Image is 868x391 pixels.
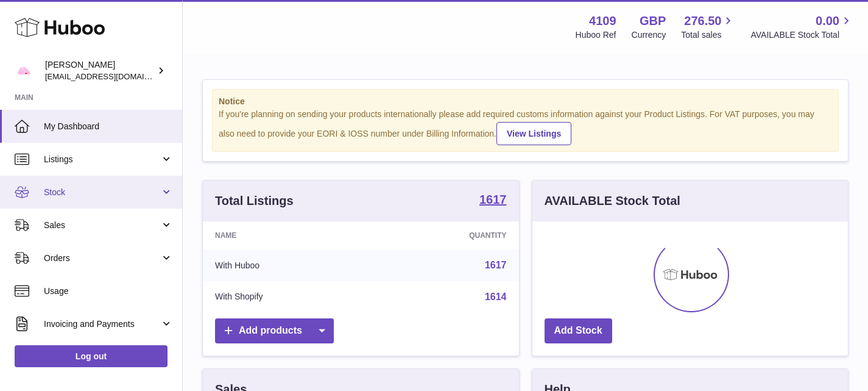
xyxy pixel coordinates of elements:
[215,318,334,343] a: Add products
[44,253,160,264] span: Orders
[15,345,168,367] a: Log out
[545,318,612,343] a: Add Stock
[44,318,160,330] span: Invoicing and Payments
[479,193,507,206] strong: 1617
[632,29,666,41] div: Currency
[545,193,680,209] h3: AVAILABLE Stock Total
[203,281,373,313] td: With Shopify
[44,220,160,231] span: Sales
[203,249,373,281] td: With Huboo
[373,221,519,249] th: Quantity
[589,13,616,29] strong: 4109
[15,62,33,80] img: hello@limpetstore.com
[45,71,179,81] span: [EMAIL_ADDRESS][DOMAIN_NAME]
[45,59,155,82] div: [PERSON_NAME]
[215,193,294,209] h3: Total Listings
[203,221,373,249] th: Name
[816,13,839,29] span: 0.00
[684,13,721,29] span: 276.50
[44,121,173,132] span: My Dashboard
[485,292,507,302] a: 1614
[496,122,571,145] a: View Listings
[44,187,160,198] span: Stock
[44,154,160,165] span: Listings
[750,13,853,41] a: 0.00 AVAILABLE Stock Total
[479,193,507,208] a: 1617
[681,29,735,41] span: Total sales
[576,29,616,41] div: Huboo Ref
[681,13,735,41] a: 276.50 Total sales
[44,285,173,297] span: Usage
[219,109,832,145] div: If you're planning on sending your products internationally please add required customs informati...
[485,260,507,270] a: 1617
[750,29,853,41] span: AVAILABLE Stock Total
[640,13,666,29] strong: GBP
[219,96,832,107] strong: Notice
